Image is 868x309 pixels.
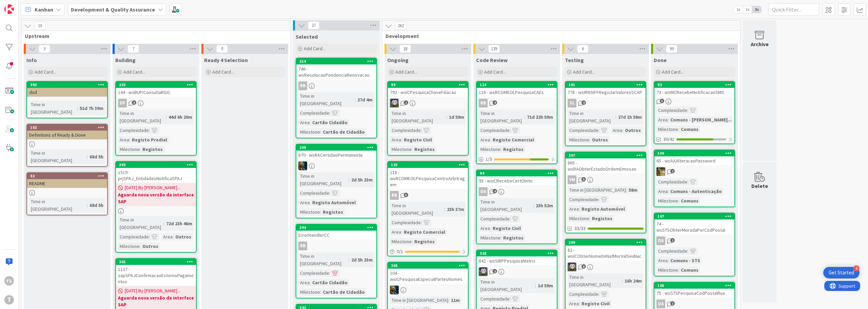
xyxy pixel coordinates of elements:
div: 209 [296,144,376,151]
div: 393 [27,82,107,88]
div: Area [161,233,173,240]
a: 9493 - wsICRecebeCertObitoDATime in [GEOGRAPHIC_DATA]:23h 52mComplexidade:Area:Registo CivilMiles... [476,170,557,244]
span: : [329,189,330,197]
div: 3651137 - sapSPAJConfirmacaoEstornoPagamentos [116,259,196,286]
div: Comuns - STS [669,257,702,264]
div: 207 [566,152,646,158]
a: 207865 - wsRAObterEstadoOrdemEmissaoVMTime in [GEOGRAPHIC_DATA]:58mComplexidade:Area:Registo Auto... [565,152,646,233]
div: Registo Automóvel [311,199,357,206]
div: Milestone [479,146,500,153]
div: 306104 - wsICPesquisaEspecialPartesNomes [388,263,468,284]
span: : [668,116,669,123]
span: : [622,127,623,134]
div: 144 - wsBUPiConsultaRGG [116,88,196,97]
div: DA [479,187,488,196]
span: : [401,228,402,236]
span: : [598,127,599,134]
a: 125118 - wsRCOMEOLPesquisaCentroArbitragemRBTime in [GEOGRAPHIC_DATA]:23h 37mComplexidade:Area:Re... [387,161,469,256]
div: DF [118,99,127,108]
div: RB [296,81,376,90]
div: Milestone [390,146,412,153]
div: 181778 - wsIRNSIFFRegistarValoresSCAP [566,82,646,97]
span: [DATE] By [PERSON_NAME]... [125,184,180,191]
span: Add Card... [123,69,145,75]
img: JC [656,167,665,176]
span: 30/41 [663,136,674,143]
div: Complexidade [568,127,598,134]
div: Registos [413,238,436,245]
div: RB [477,99,557,108]
div: RB [298,81,307,90]
div: 393 [30,82,107,87]
div: Definitions of Ready & Done [27,131,107,139]
div: 29982 - wsICObterNomeDnNatMorValSexNac [566,239,646,260]
span: : [329,109,330,117]
span: : [320,128,321,136]
img: Visit kanbanzone.com [4,4,14,14]
div: 299 [569,240,646,245]
div: DA [656,236,665,245]
div: Complexidade [118,127,149,134]
div: 207 [569,153,646,158]
div: 71d 22h 59m [525,113,555,121]
div: 1519 - prjSPAJ_EntidadesNotificaSPAJ [116,168,196,183]
div: 842 - wsSIRPPesquisaMatriz [477,256,557,265]
a: 124116 - wsRCOMEOLPesquisaCAEsRBTime in [GEOGRAPHIC_DATA]:71d 22h 59mComplexidade:Area:Registo Co... [476,81,557,164]
div: RB [390,191,399,200]
span: : [444,206,445,213]
div: 209870 - wsRACertidaoPermanente [296,144,376,159]
div: Comuns [679,197,700,205]
div: 778 - wsIRNSIFFRegistarValoresSCAP [566,88,646,97]
span: Add Card... [484,69,506,75]
div: 99 [388,82,468,88]
b: Development & Quality Assurance [71,6,155,13]
span: : [533,202,534,209]
span: 3 [404,193,408,197]
div: 369 [116,162,196,168]
a: 181778 - wsIRNSIFFRegistarValoresSCAPSLTime in [GEOGRAPHIC_DATA]:27d 1h 58mComplexidade:Area:Outr... [565,81,646,146]
img: JC [298,161,307,170]
span: : [77,104,78,112]
div: Registo Civil [402,136,434,143]
span: Add Card... [212,69,234,75]
span: Support [14,1,31,9]
div: 124116 - wsRCOMEOLPesquisaCAEs [477,82,557,97]
span: 1 / 3 [486,156,492,163]
div: Complexidade [656,247,687,255]
div: Milestone [298,128,320,136]
span: : [140,243,141,250]
span: 5 [132,100,136,105]
div: Milestone [118,146,140,153]
div: 51d 7h 30m [78,104,105,112]
span: : [412,238,413,245]
div: Registo Automóvel [580,205,627,213]
span: 1 [404,100,408,105]
div: Area [390,228,401,236]
div: Outros [174,233,193,240]
span: : [446,113,447,121]
div: 93 [654,82,734,88]
span: 1 [670,238,675,243]
div: RB [388,191,468,200]
div: 328 [480,251,557,256]
div: Registos [501,146,525,153]
span: : [421,127,422,134]
div: 94 [477,170,557,176]
div: Registo Comercial [491,136,536,143]
img: LS [390,99,399,108]
a: 99792 - wsICPesquisaChaveFiliacaoLSTime in [GEOGRAPHIC_DATA]:1d 59mComplexidade:Area:Registo Civi... [387,81,469,156]
div: Complexidade [479,127,510,134]
span: 33/33 [574,225,586,232]
div: Area [479,225,490,232]
div: 103 [27,124,107,131]
div: 93 [657,82,734,87]
div: Complexidade [656,178,687,186]
div: Time in [GEOGRAPHIC_DATA] [118,216,163,231]
div: Registos [321,208,345,216]
div: 2d 5h 23m [350,176,374,184]
span: : [401,136,402,143]
div: Time in [GEOGRAPHIC_DATA] [568,186,626,194]
div: Cartão Cidadão [311,119,349,126]
div: ErrorHandlerCC [296,231,376,239]
div: 314 [296,58,376,64]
